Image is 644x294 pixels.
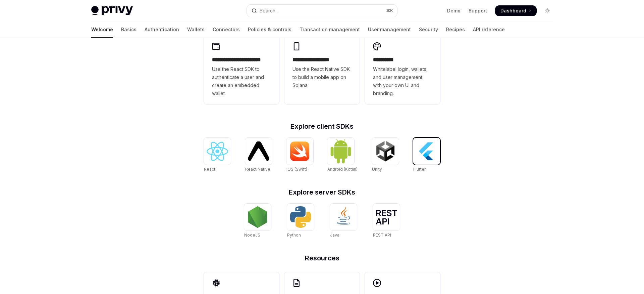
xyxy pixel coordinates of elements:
[244,204,271,239] a: NodeJSNodeJS
[187,22,205,38] a: Wallets
[368,22,411,38] a: User management
[212,65,271,97] span: Use the React SDK to authenticate a user and create an embedded wallet.
[300,22,360,38] a: Transaction management
[327,138,358,173] a: Android (Kotlin)Android (Kotlin)
[413,167,426,172] span: Flutter
[447,7,461,14] a: Demo
[286,167,307,172] span: iOS (Swift)
[248,22,291,38] a: Policies & controls
[330,233,339,238] span: Java
[91,6,133,15] img: light logo
[446,22,465,38] a: Recipes
[375,140,396,162] img: Unity
[287,233,301,238] span: Python
[333,206,354,228] img: Java
[245,167,270,172] span: React Native
[376,210,397,224] img: REST API
[372,138,399,173] a: UnityUnity
[473,22,505,38] a: API reference
[419,22,438,38] a: Security
[330,204,357,239] a: JavaJava
[244,233,260,238] span: NodeJS
[373,65,432,97] span: Whitelabel login, wallets, and user management with your own UI and branding.
[204,138,231,173] a: ReactReact
[204,189,440,196] h2: Explore server SDKs
[542,5,553,16] button: Toggle dark mode
[204,167,215,172] span: React
[330,138,352,164] img: Android (Kotlin)
[292,65,352,89] span: Use the React Native SDK to build a mobile app on Solana.
[416,140,437,162] img: Flutter
[248,141,269,161] img: React Native
[372,167,382,172] span: Unity
[365,36,440,104] a: **** *****Whitelabel login, wallets, and user management with your own UI and branding.
[207,142,228,161] img: React
[286,138,313,173] a: iOS (Swift)iOS (Swift)
[247,206,268,228] img: NodeJS
[204,255,440,261] h2: Resources
[247,5,397,17] button: Open search
[290,206,311,228] img: Python
[500,7,526,14] span: Dashboard
[287,204,314,239] a: PythonPython
[213,22,240,38] a: Connectors
[413,138,440,173] a: FlutterFlutter
[284,36,360,104] a: **** **** **** ***Use the React Native SDK to build a mobile app on Solana.
[373,233,391,238] span: REST API
[386,8,393,13] span: ⌘ K
[145,22,179,38] a: Authentication
[204,123,440,130] h2: Explore client SDKs
[260,7,278,15] div: Search...
[327,167,358,172] span: Android (Kotlin)
[289,141,311,161] img: iOS (Swift)
[469,7,487,14] a: Support
[121,22,137,38] a: Basics
[373,204,400,239] a: REST APIREST API
[91,22,113,38] a: Welcome
[245,138,272,173] a: React NativeReact Native
[495,5,537,16] a: Dashboard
